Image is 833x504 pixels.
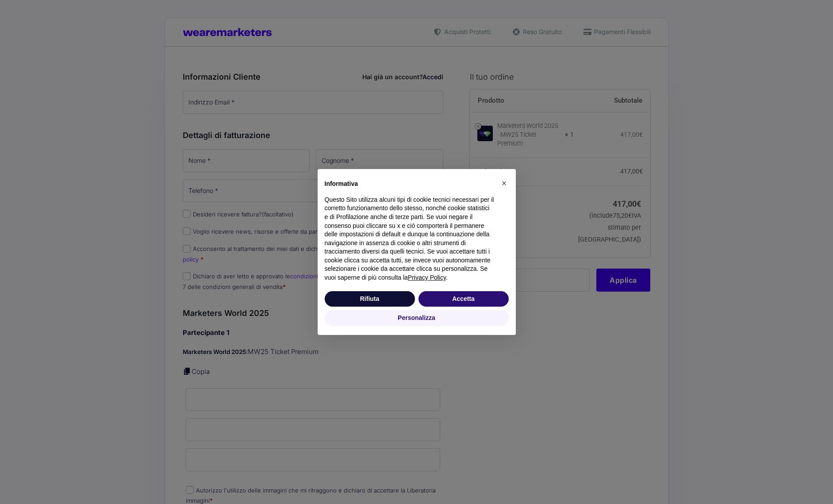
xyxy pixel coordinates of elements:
button: Personalizza [325,310,509,326]
button: Rifiuta [325,291,415,307]
a: Privacy Policy [408,274,446,281]
h2: Informativa [325,180,495,189]
p: Questo Sito utilizza alcuni tipi di cookie tecnici necessari per il corretto funzionamento dello ... [325,196,495,282]
button: Chiudi questa informativa [497,176,511,190]
button: Accetta [418,291,509,307]
span: × [502,178,507,188]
